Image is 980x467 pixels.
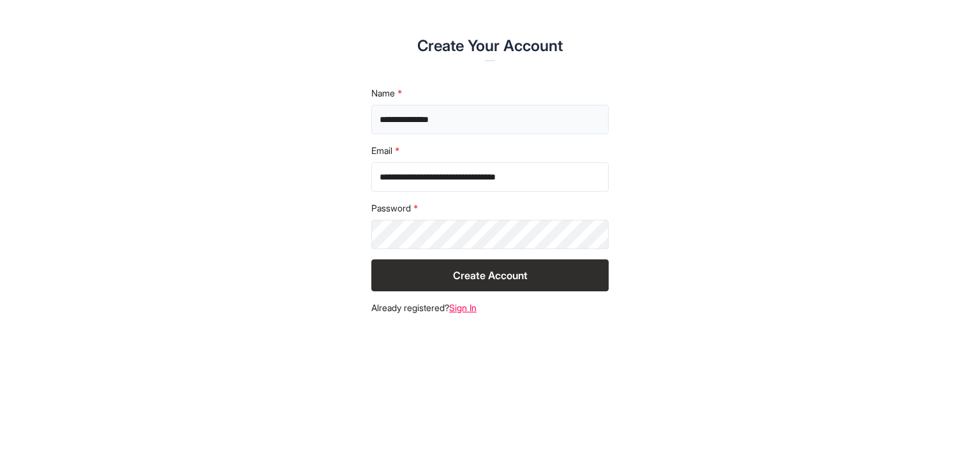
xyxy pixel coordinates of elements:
[371,302,609,314] footer: Already registered?
[371,144,609,157] label: Email
[371,259,609,291] button: Create Account
[371,87,609,100] label: Name
[371,202,609,215] label: Password
[449,302,477,313] a: Sign In
[163,36,817,56] h2: Create Your Account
